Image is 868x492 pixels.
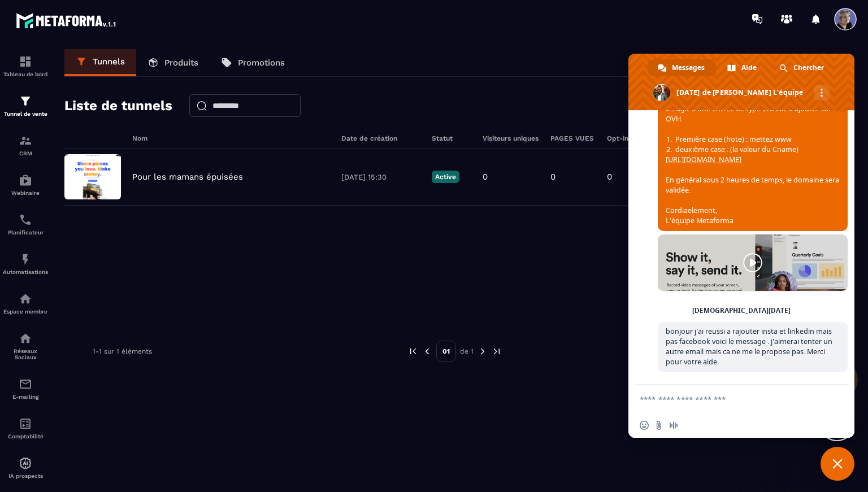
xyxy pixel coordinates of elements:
h6: Nom [132,134,330,142]
img: automations [19,252,32,266]
span: Aide [741,59,757,76]
p: Pour les mamans épuisées [132,172,243,182]
img: next [478,346,488,356]
span: Message audio [669,421,678,430]
img: accountant [19,417,32,430]
img: prev [408,346,418,356]
p: 1-1 sur 1 éléments [93,347,152,355]
img: formation [19,94,32,108]
a: accountantaccountantComptabilité [3,408,48,448]
img: email [19,377,32,391]
a: formationformationCRM [3,125,48,165]
p: Active [432,171,459,183]
a: social-networksocial-networkRéseaux Sociaux [3,323,48,369]
img: image [64,154,121,199]
h6: Statut [432,134,471,142]
a: Promotions [210,49,296,76]
p: IA prospects [3,473,48,479]
p: Tableau de bord [3,71,48,77]
p: 01 [436,341,456,362]
img: automations [19,456,32,470]
span: Envoyer un fichier [654,421,663,430]
a: formationformationTunnel de vente [3,86,48,125]
img: automations [19,292,32,306]
p: E-mailing [3,394,48,400]
img: formation [19,134,32,147]
img: prev [422,346,432,356]
p: Tunnels [93,56,125,67]
a: [URL][DOMAIN_NAME] [666,155,741,164]
p: Planificateur [3,229,48,236]
p: Réseaux Sociaux [3,348,48,360]
p: Webinaire [3,190,48,196]
a: emailemailE-mailing [3,369,48,408]
a: Produits [136,49,210,76]
img: next [492,346,502,356]
img: automations [19,173,32,187]
img: scheduler [19,213,32,227]
span: Messages [672,59,705,76]
h6: Date de création [341,134,420,142]
p: 0 [607,172,612,182]
a: Tunnels [64,49,136,76]
img: formation [19,55,32,68]
h6: Visiteurs uniques [483,134,539,142]
h6: PAGES VUES [550,134,596,142]
a: formationformationTableau de bord [3,46,48,86]
span: Bonjour, Vous pouvez supprimer le domaine et reprendre la procédure ? Il s'agit d'une entrée de t... [666,53,839,225]
p: 0 [550,172,555,182]
p: de 1 [460,347,474,356]
a: automationsautomationsEspace membre [3,284,48,323]
p: [DATE] 15:30 [341,173,420,181]
p: 0 [483,172,488,182]
span: bonjour j'ai reussi a rajouter insta et linkedin mais pas facebook voici le message . j'aimerai t... [666,326,832,367]
a: schedulerschedulerPlanificateur [3,204,48,244]
p: CRM [3,150,48,156]
span: Chercher [793,59,824,76]
textarea: Entrez votre message... [640,385,821,413]
p: Promotions [238,58,285,68]
a: Messages [648,59,716,76]
p: Comptabilité [3,433,48,439]
img: social-network [19,332,32,345]
p: Produits [164,58,198,68]
a: Chercher [769,59,835,76]
span: Insérer un emoji [640,421,649,430]
h6: Opt-ins [607,134,641,142]
div: [DEMOGRAPHIC_DATA][DATE] [692,307,791,314]
p: Tunnel de vente [3,111,48,117]
h2: Liste de tunnels [64,94,172,117]
span: deuxième case : (la valeur du Cname) [666,145,798,155]
p: Automatisations [3,269,48,275]
span: Première case (hote) : mettez www [666,134,792,145]
a: automationsautomationsWebinaire [3,165,48,204]
a: Aide [717,59,768,76]
a: automationsautomationsAutomatisations [3,244,48,284]
img: logo [16,10,118,31]
p: Espace membre [3,308,48,315]
a: Fermer le chat [821,447,854,481]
